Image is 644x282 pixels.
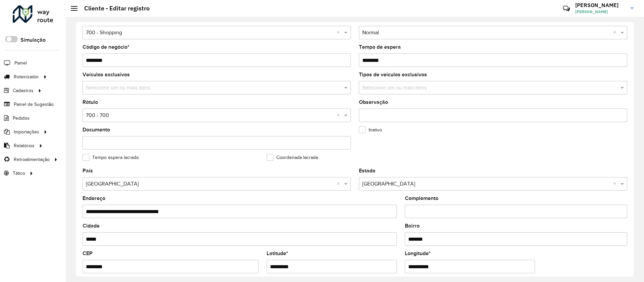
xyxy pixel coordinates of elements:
[337,111,342,119] span: Clear all
[13,115,30,122] span: Pedidos
[14,156,50,163] span: Retroalimentação
[13,170,25,177] span: Tático
[575,2,626,8] h3: [PERSON_NAME]
[267,249,288,257] label: Latitude
[359,126,382,133] label: Inativo
[83,167,93,175] label: País
[405,194,438,202] label: Complemento
[337,180,342,188] span: Clear all
[559,1,574,16] a: Contato Rápido
[405,222,420,230] label: Bairro
[359,71,427,79] label: Tipos de veículos exclusivos
[83,222,100,230] label: Cidade
[83,126,110,134] label: Documento
[77,5,150,12] h2: Cliente - Editar registro
[405,249,431,257] label: Longitude
[83,249,93,257] label: CEP
[83,98,98,106] label: Rótulo
[14,73,39,80] span: Roteirizador
[13,87,34,94] span: Cadastros
[20,36,46,44] label: Simulação
[613,180,619,188] span: Clear all
[359,98,388,106] label: Observação
[83,154,139,161] label: Tempo espera lacrado
[14,128,39,135] span: Importações
[14,142,35,149] span: Relatórios
[359,167,375,175] label: Estado
[267,154,318,161] label: Coordenada lacrada
[575,9,626,15] span: [PERSON_NAME]
[83,194,105,202] label: Endereço
[337,29,342,37] span: Clear all
[359,43,401,51] label: Tempo de espera
[14,101,54,108] span: Painel de Sugestão
[83,43,129,51] label: Código de negócio
[613,29,619,37] span: Clear all
[14,59,27,67] span: Painel
[83,71,130,79] label: Veículos exclusivos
